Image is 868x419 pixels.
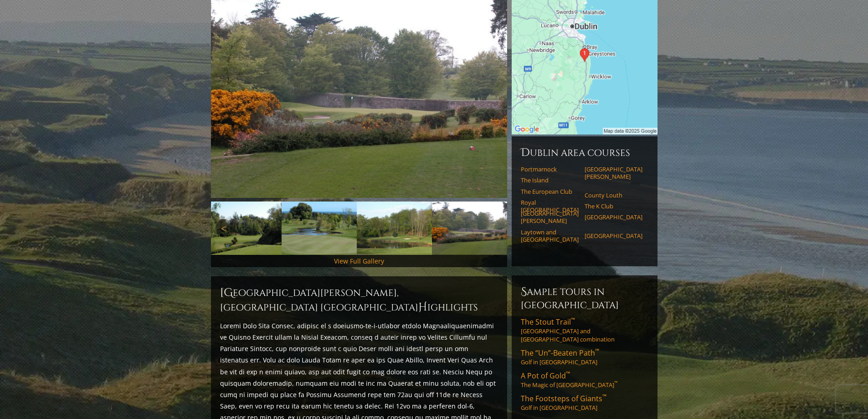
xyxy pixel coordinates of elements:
a: The Stout Trail™[GEOGRAPHIC_DATA] and [GEOGRAPHIC_DATA] combination [521,317,648,343]
sup: ™ [566,370,570,378]
span: A Pot of Gold [521,371,570,381]
span: The Footsteps of Giants [521,393,606,403]
span: H [418,300,427,315]
a: Laytown and [GEOGRAPHIC_DATA] [521,228,579,243]
a: Royal [GEOGRAPHIC_DATA] [521,199,579,214]
sup: ™ [614,380,617,386]
a: The European Club [521,188,579,195]
a: The Island [521,176,579,184]
a: A Pot of Gold™The Magic of [GEOGRAPHIC_DATA]™ [521,371,648,389]
span: The Stout Trail [521,317,575,327]
a: View Full Gallery [334,257,384,265]
a: [GEOGRAPHIC_DATA][PERSON_NAME] [585,166,642,181]
a: County Louth [585,191,642,199]
a: The “Un”-Beaten Path™Golf in [GEOGRAPHIC_DATA] [521,348,648,366]
a: Portmarnock [521,166,579,173]
a: The K Club [585,202,642,210]
a: The Footsteps of Giants™Golf in [GEOGRAPHIC_DATA] [521,393,648,412]
a: [GEOGRAPHIC_DATA][PERSON_NAME] [521,210,579,225]
a: [GEOGRAPHIC_DATA] [585,213,642,221]
sup: ™ [595,347,599,355]
a: [GEOGRAPHIC_DATA] [585,232,642,239]
h2: [GEOGRAPHIC_DATA][PERSON_NAME], [GEOGRAPHIC_DATA] [GEOGRAPHIC_DATA] ighlights [220,285,498,315]
a: Previous [216,219,234,238]
sup: ™ [602,393,606,400]
h6: Dublin Area Courses [521,145,648,160]
span: The “Un”-Beaten Path [521,348,599,358]
h6: Sample Tours in [GEOGRAPHIC_DATA] [521,285,648,311]
sup: ™ [571,316,575,324]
